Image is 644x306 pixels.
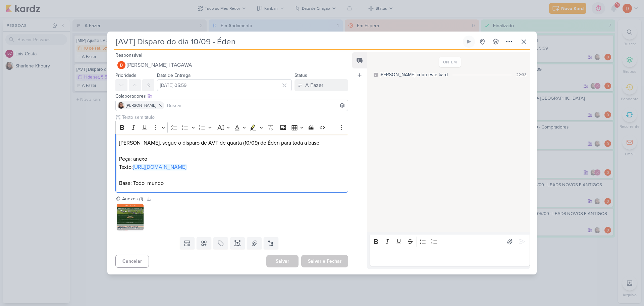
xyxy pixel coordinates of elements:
[122,195,143,202] div: Anexos (1)
[115,255,149,268] button: Cancelar
[115,134,348,193] div: Editor editing area: main
[115,93,348,100] div: Colaboradores
[380,71,448,78] div: [PERSON_NAME] criou este kard
[466,39,472,44] div: Ligar relógio
[115,52,142,58] label: Responsável
[115,72,137,78] label: Prioridade
[294,72,307,78] label: Status
[133,164,186,170] a: [URL][DOMAIN_NAME]
[117,224,144,231] div: Aproveite essa oportunidade única! Clique aqui e garanta seu cheque bônus (Whatsapp AVT) (2).jpg
[157,72,191,78] label: Data de Entrega
[157,79,292,91] input: Select a date
[115,121,348,134] div: Editor toolbar
[117,204,144,231] img: 8frjc7pKbvHRdg7mXQ72KGUg3ht9AqLaxx4g5MLc.jpg
[119,179,344,187] p: Base: Todo mundo
[126,102,156,108] span: [PERSON_NAME]
[127,61,192,69] span: [PERSON_NAME] | TAGAWA
[370,248,530,266] div: Editor editing area: main
[305,81,323,89] div: A Fazer
[118,102,124,109] img: Sharlene Khoury
[294,79,348,91] button: A Fazer
[121,114,348,121] input: Texto sem título
[119,155,344,163] p: Peça: anexo
[119,139,344,147] p: [PERSON_NAME], segue o disparo de AVT de quarta (10/09) do Éden para toda a base
[166,101,346,109] input: Buscar
[370,235,530,248] div: Editor toolbar
[114,36,462,48] input: Kard Sem Título
[516,72,527,78] div: 22:33
[115,59,348,71] button: [PERSON_NAME] | TAGAWA
[119,163,344,171] p: Texto:
[117,61,125,69] img: Diego Lima | TAGAWA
